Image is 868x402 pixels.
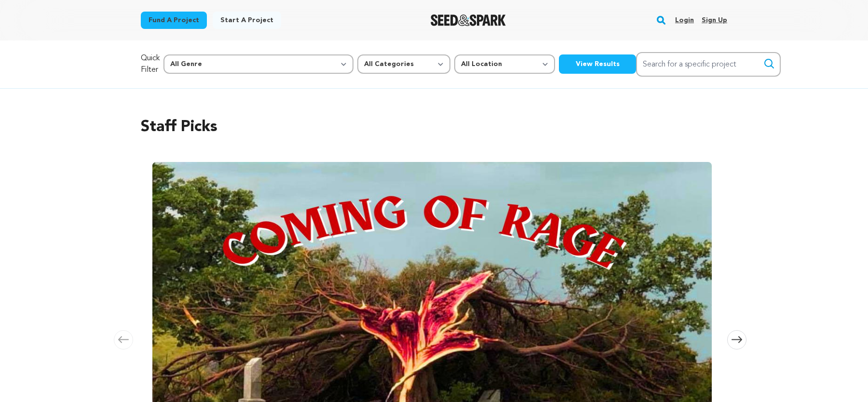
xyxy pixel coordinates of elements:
[675,13,694,28] a: Login
[141,12,207,29] a: Fund a project
[141,116,727,139] h2: Staff Picks
[636,52,781,77] input: Search for a specific project
[559,54,636,74] button: View Results
[141,53,160,76] p: Quick Filter
[431,14,506,26] img: Seed&Spark Logo Dark Mode
[431,14,506,26] a: Seed&Spark Homepage
[702,13,727,28] a: Sign up
[213,12,281,29] a: Start a project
